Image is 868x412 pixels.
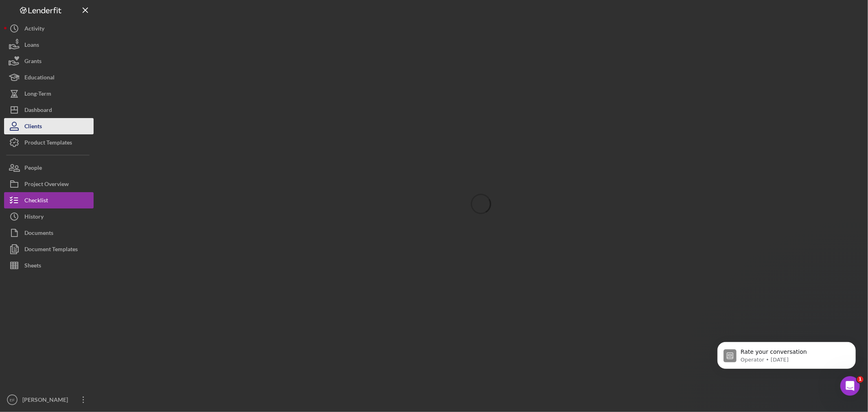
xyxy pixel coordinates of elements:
[24,20,44,39] div: Activity
[4,20,94,37] button: Activity
[24,53,42,71] div: Grants
[24,192,48,210] div: Checklist
[10,398,15,402] text: EF
[24,134,72,153] div: Product Templates
[4,37,94,53] button: Loans
[20,392,73,410] div: [PERSON_NAME]
[4,257,94,274] button: Sheets
[24,225,53,243] div: Documents
[24,37,39,55] div: Loans
[4,53,94,69] button: Grants
[4,85,94,102] button: Long-Term
[24,257,41,276] div: Sheets
[24,85,51,104] div: Long-Term
[24,208,44,227] div: History
[4,118,94,134] button: Clients
[4,69,94,85] button: Educational
[4,160,94,176] button: People
[705,325,868,390] iframe: Intercom notifications message
[24,69,55,88] div: Educational
[24,241,78,259] div: Document Templates
[4,102,94,118] button: Dashboard
[4,208,94,225] button: History
[4,225,94,241] button: Documents
[840,376,860,396] iframe: Intercom live chat
[4,241,94,257] button: Document Templates
[4,176,94,192] button: Project Overview
[24,176,69,194] div: Project Overview
[4,134,94,151] button: Product Templates
[24,160,42,178] div: People
[857,376,864,383] span: 1
[4,192,94,208] button: Checklist
[4,392,94,408] button: EF[PERSON_NAME]
[24,102,52,120] div: Dashboard
[24,118,42,136] div: Clients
